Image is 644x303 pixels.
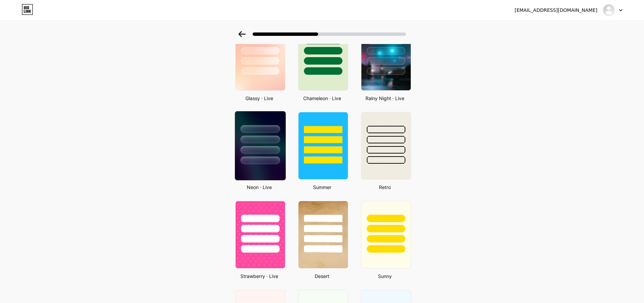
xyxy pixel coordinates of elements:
[359,273,411,280] div: Sunny
[296,95,348,102] div: Chameleon · Live
[233,273,285,280] div: Strawberry · Live
[233,184,285,191] div: Neon · Live
[359,95,411,102] div: Rainy Night · Live
[515,7,597,14] div: [EMAIL_ADDRESS][DOMAIN_NAME]
[235,111,285,180] img: neon.jpg
[602,4,615,17] img: oceanruns
[233,95,285,102] div: Glassy · Live
[296,184,348,191] div: Summer
[359,184,411,191] div: Retro
[296,273,348,280] div: Desert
